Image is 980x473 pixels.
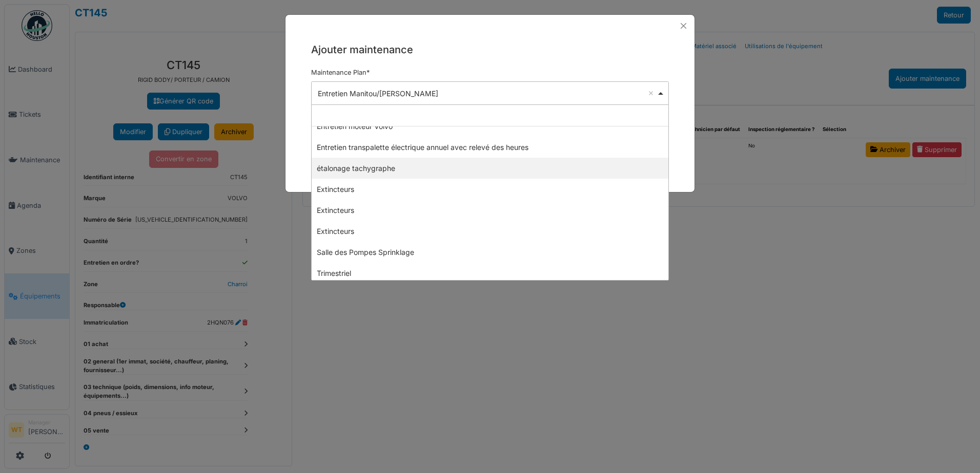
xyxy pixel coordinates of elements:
button: Close [677,19,690,33]
div: Trimestriel [312,263,668,284]
span: translation missing: fr.maintenance_plan.maintenance_plan [311,69,366,76]
div: Entretien moteur Volvo [312,116,668,137]
div: Extincteurs [312,200,668,221]
div: Entretien transpalette électrique annuel avec relevé des heures [312,137,668,158]
div: Entretien Manitou/[PERSON_NAME] [318,88,657,99]
input: null [312,105,668,126]
div: Extincteurs [312,179,668,200]
div: Salle des Pompes Sprinklage [312,242,668,263]
h5: Ajouter maintenance [311,42,669,57]
div: Extincteurs [312,221,668,242]
button: Remove item: '14679' [646,88,656,98]
div: étalonage tachygraphe [312,158,668,179]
